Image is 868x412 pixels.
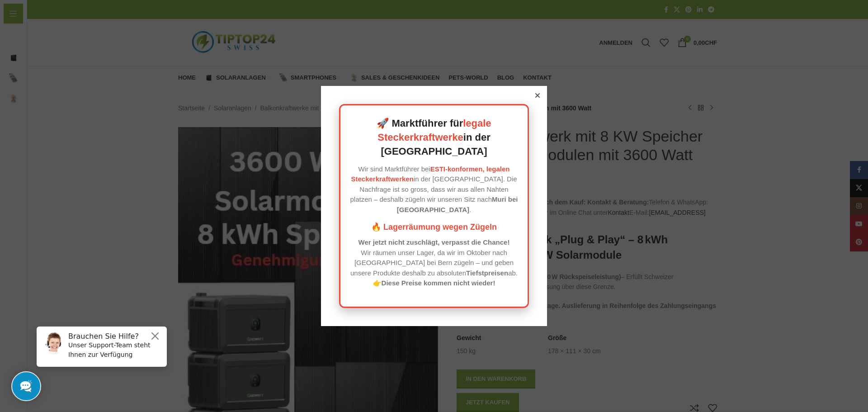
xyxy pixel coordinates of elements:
a: legale Steckerkraftwerke [377,118,491,143]
h2: 🚀 Marktführer für in der [GEOGRAPHIC_DATA] [349,117,519,158]
strong: Tiefstpreisen [466,269,508,277]
button: Close [120,11,131,22]
img: Customer service [13,13,35,35]
strong: Wer jetzt nicht zuschlägt, verpasst die Chance! [359,238,510,246]
h3: 🔥 Lagerräumung wegen Zügeln [349,222,519,233]
p: Wir räumen unser Lager, da wir im Oktober nach [GEOGRAPHIC_DATA] bei Bern zügeln – und geben unse... [349,237,519,289]
h6: Brauchen Sie Hilfe? [39,13,132,21]
a: ESTI-konformen, legalen Steckerkraftwerken [351,165,509,183]
p: Unser Support-Team steht Ihnen zur Verfügung [39,21,132,40]
p: Wir sind Marktführer bei in der [GEOGRAPHIC_DATA]. Die Nachfrage ist so gross, dass wir aus allen... [349,164,519,215]
strong: Diese Preise kommen nicht wieder! [382,279,495,287]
